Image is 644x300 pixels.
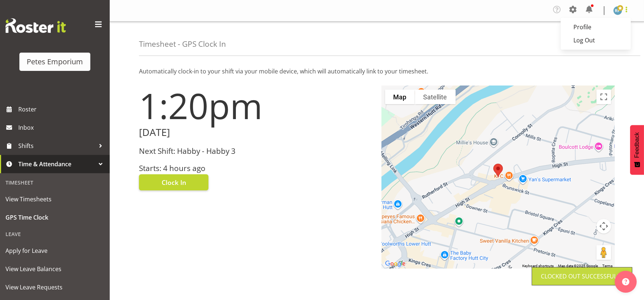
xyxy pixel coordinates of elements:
h3: Next Shift: Habby - Habby 3 [139,147,373,155]
div: Clocked out Successfully [541,272,623,281]
h1: 1:20pm [139,86,373,125]
span: View Leave Requests [5,282,104,293]
span: Apply for Leave [5,245,104,256]
a: GPS Time Clock [2,208,108,227]
a: Terms (opens in new tab) [602,264,613,268]
button: Keyboard shortcuts [522,263,554,269]
h2: [DATE] [139,127,373,138]
span: Time & Attendance [18,159,95,170]
img: Rosterit website logo [5,18,66,33]
span: GPS Time Clock [5,212,104,223]
button: Clock In [139,174,208,190]
img: reina-puketapu721.jpg [613,6,622,15]
div: Leave [2,227,108,242]
button: Show satellite imagery [415,90,456,104]
div: Petes Emporium [27,56,83,67]
button: Drag Pegman onto the map to open Street View [596,245,611,260]
span: Roster [18,104,106,115]
button: Feedback - Show survey [630,125,644,175]
a: View Leave Requests [2,278,108,296]
h3: Starts: 4 hours ago [139,164,373,172]
a: Log Out [561,34,631,47]
h4: Timesheet - GPS Clock In [139,40,226,48]
p: Automatically clock-in to your shift via your mobile device, which will automatically link to you... [139,67,615,76]
a: Profile [561,20,631,34]
span: Map data ©2025 Google [558,264,598,268]
span: View Leave Balances [5,263,104,274]
span: View Timesheets [5,194,104,205]
span: Inbox [18,122,106,133]
button: Map camera controls [596,219,611,233]
span: Shifts [18,140,95,151]
img: Google [383,259,407,269]
a: Open this area in Google Maps (opens a new window) [383,259,407,269]
a: View Leave Balances [2,260,108,278]
div: Timesheet [2,175,108,190]
a: View Timesheets [2,190,108,208]
span: Feedback [634,132,640,158]
span: Clock In [162,178,186,187]
a: Apply for Leave [2,242,108,260]
button: Toggle fullscreen view [596,90,611,104]
button: Show street map [385,90,415,104]
img: help-xxl-2.png [622,278,629,285]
